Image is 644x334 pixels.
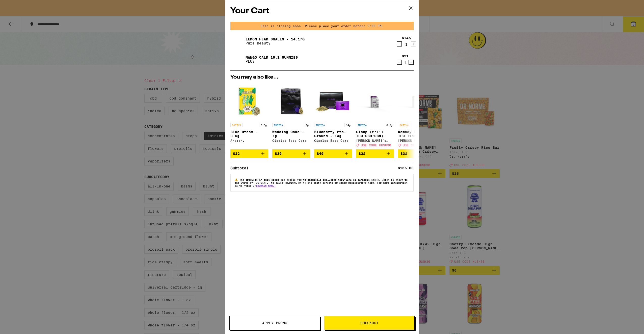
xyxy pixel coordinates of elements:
span: $32 [359,152,365,156]
div: Eaze is closing soon. Please place your order before 9:00 PM. [230,22,414,30]
a: Open page for Blue Dream - 3.5g from Anarchy [230,82,268,149]
p: 7g [304,123,310,127]
span: $12 [233,152,240,156]
button: Apply Promo [229,316,320,330]
span: USE CODE KUSH30 [361,144,391,147]
div: $166.00 [398,166,414,170]
div: 1 [402,42,411,46]
h2: You may also like... [230,75,414,80]
span: $32 [400,152,407,156]
span: Apply Promo [262,321,287,325]
div: Circles Base Camp [314,139,352,142]
p: INDICA [314,123,326,127]
img: Mary's Medicinals - Remedy Energy THC Tincture - 1000mg [398,82,436,120]
button: Add to bag [356,149,394,158]
p: INDICA [356,123,368,127]
div: $145 [402,36,411,40]
img: Lemon Head Smalls - 14.17g [230,34,245,48]
a: Open page for Blueberry Pre-Ground - 14g from Circles Base Camp [314,82,352,149]
a: Mango CALM 10:1 Gummies [246,55,298,59]
p: Blue Dream - 3.5g [230,130,268,138]
p: 0.2g [385,123,394,127]
button: Increment [409,60,414,65]
button: Add to bag [272,149,310,158]
span: ⚠️ [235,178,239,181]
span: Hi. Need any help? [3,4,36,8]
a: Open page for Wedding Cake - 7g from Circles Base Camp [272,82,310,149]
span: USE CODE KUSH30 [403,144,433,147]
a: Lemon Head Smalls - 14.17g [246,37,305,41]
p: Sleep (2:1:1 THC:CBD:CBN) Tincture - 200mg [356,130,394,138]
a: Open page for Sleep (2:1:1 THC:CBD:CBN) Tincture - 200mg from Mary's Medicinals [356,82,394,149]
div: 1 [402,61,409,65]
img: Circles Base Camp - Wedding Cake - 7g [272,82,310,120]
p: 14g [344,123,352,127]
button: Increment [411,41,416,46]
div: Anarchy [230,139,268,142]
p: Pure Beauty [246,41,305,45]
div: Subtotal [230,166,252,170]
p: Wedding Cake - 7g [272,130,310,138]
button: Add to bag [314,149,352,158]
p: INDICA [272,123,284,127]
span: The products in this order can expose you to chemicals including marijuana or cannabis smoke, whi... [235,178,408,187]
a: [DOMAIN_NAME] [256,184,276,187]
span: Checkout [360,321,379,325]
div: Circles Base Camp [272,139,310,142]
button: Decrement [397,60,402,65]
button: Checkout [324,316,415,330]
span: $30 [275,152,282,156]
span: $40 [317,152,324,156]
p: 3.5g [259,123,268,127]
div: [PERSON_NAME]'s Medicinals [398,139,436,142]
p: PLUS [246,59,298,63]
img: Mango CALM 10:1 Gummies [230,52,245,66]
button: Add to bag [398,149,436,158]
button: Decrement [397,41,402,46]
a: Open page for Remedy Energy THC Tincture - 1000mg from Mary's Medicinals [398,82,436,149]
p: Remedy Energy THC Tincture - 1000mg [398,130,436,138]
div: $21 [402,54,409,58]
img: Mary's Medicinals - Sleep (2:1:1 THC:CBD:CBN) Tincture - 200mg [356,82,394,120]
img: Anarchy - Blue Dream - 3.5g [230,82,268,120]
img: Circles Base Camp - Blueberry Pre-Ground - 14g [314,82,352,120]
p: SATIVA [398,123,410,127]
button: Add to bag [230,149,268,158]
div: [PERSON_NAME]'s Medicinals [356,139,394,142]
p: Blueberry Pre-Ground - 14g [314,130,352,138]
h2: Your Cart [230,5,414,17]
